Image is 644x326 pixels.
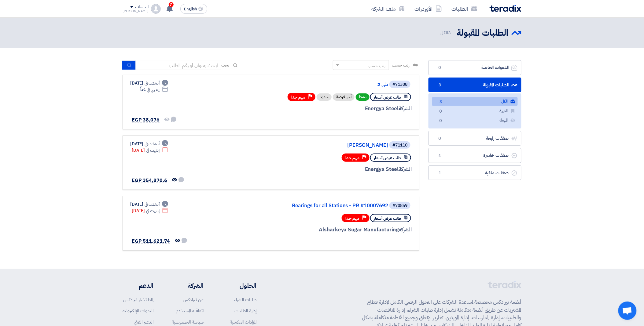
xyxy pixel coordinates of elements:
a: الكل [432,97,518,106]
span: مهم جدا [345,216,359,221]
li: الحلول [222,281,256,290]
div: [DATE] [132,147,168,154]
div: #70859 [392,204,407,208]
a: طلبات الشراء [234,296,256,303]
div: الحساب [135,5,148,10]
a: الندوات الإلكترونية [123,307,153,314]
a: المزادات العكسية [230,319,256,325]
div: Open chat [618,302,637,320]
a: لماذا تختار تيرادكس [123,296,153,303]
span: ينتهي في [147,86,159,93]
span: 0 [436,65,443,71]
a: [PERSON_NAME] [266,143,388,148]
span: 1 [436,170,443,176]
a: المهملة [432,116,518,125]
span: مهم جدا [291,94,305,100]
div: [DATE] [130,141,168,147]
a: الدعم الفني [134,319,153,325]
li: الشركة [172,281,204,290]
span: أنشئت في [145,80,159,86]
span: مهم جدا [345,155,359,161]
a: إدارة الطلبات [234,307,256,314]
div: Energya Steel [265,165,412,173]
span: 3 [437,99,444,105]
div: [DATE] [130,80,168,86]
span: رتب حسب [392,62,410,68]
span: 0 [437,108,444,115]
div: غداً [140,86,168,93]
span: الشركة [399,165,412,173]
a: الدعوات الخاصة0 [429,60,521,75]
a: سياسة الخصوصية [172,319,204,325]
span: 4 [436,153,443,159]
span: أنشئت في [145,141,159,147]
span: إنتهت في [146,208,159,214]
div: Energya Steel [265,105,412,113]
span: الكل [440,29,452,36]
div: جديد [317,93,332,101]
a: بلي 2 [266,82,388,87]
div: [DATE] [132,208,168,214]
a: الأوردرات [410,2,447,16]
a: صفقات رابحة0 [429,131,521,146]
div: Alsharkeya Sugar Manufacturing [265,226,412,234]
span: 3 [448,29,451,36]
span: EGP 354,870.6 [132,177,167,184]
span: 7 [169,2,174,7]
h2: الطلبات المقبولة [457,27,509,39]
span: English [184,7,197,11]
span: EGP 511,621.74 [132,237,170,245]
span: طلب عرض أسعار [374,155,401,161]
span: الشركة [399,105,412,112]
span: 0 [437,118,444,124]
button: English [180,4,207,14]
span: الشركة [399,226,412,234]
a: ملف الشركة [366,2,410,16]
a: صفقات ملغية1 [429,165,521,180]
div: #71110 [392,143,407,147]
div: [DATE] [130,201,168,208]
span: إنتهت في [146,147,159,154]
span: بحث [221,62,229,68]
span: EGP 38,076 [132,116,160,124]
div: أخر فرصة [333,93,355,101]
span: 0 [436,136,443,142]
div: [PERSON_NAME] [123,9,149,13]
span: نشط [356,93,370,101]
span: 3 [436,82,443,88]
span: أنشئت في [145,201,159,208]
div: #71308 [392,82,407,87]
a: Bearings for all Stations - PR #10007692 [266,203,388,208]
li: الدعم [123,281,153,290]
a: المميزة [432,107,518,115]
a: عن تيرادكس [183,296,204,303]
a: الطلبات المقبولة3 [429,78,521,92]
input: ابحث بعنوان أو رقم الطلب [136,61,221,70]
a: الطلبات [447,2,482,16]
a: صفقات خاسرة4 [429,148,521,163]
span: طلب عرض أسعار [374,94,401,100]
div: رتب حسب [368,63,386,69]
a: اتفاقية المستخدم [176,307,204,314]
span: طلب عرض أسعار [374,216,401,221]
img: Teradix logo [490,5,521,12]
img: profile_test.png [151,4,161,14]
